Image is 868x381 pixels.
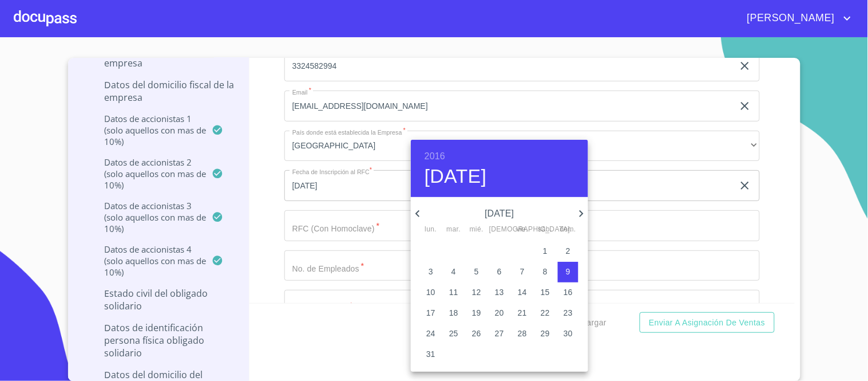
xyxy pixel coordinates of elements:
p: 16 [564,286,573,298]
button: 1 [535,241,556,262]
p: 13 [495,286,504,298]
button: 2 [558,241,578,262]
span: mié. [466,224,487,235]
p: 9 [566,266,570,277]
button: 30 [558,324,578,344]
span: sáb. [535,224,556,235]
p: 26 [472,328,481,339]
span: mar. [443,224,464,235]
button: 29 [535,324,556,344]
button: 21 [512,303,533,324]
p: 11 [449,286,458,298]
p: 21 [518,307,527,319]
button: 11 [443,282,464,303]
button: 14 [512,282,533,303]
p: 7 [520,266,525,277]
p: 17 [426,307,435,319]
span: [DEMOGRAPHIC_DATA]. [489,224,510,235]
button: 9 [558,262,578,282]
p: 6 [497,266,502,277]
button: 27 [489,324,510,344]
button: 8 [535,262,556,282]
span: dom. [558,224,578,235]
p: 20 [495,307,504,319]
button: 6 [489,262,510,282]
p: 27 [495,328,504,339]
p: 5 [474,266,479,277]
p: 10 [426,286,435,298]
span: vie. [512,224,533,235]
button: 10 [421,282,441,303]
button: 22 [535,303,556,324]
button: [DATE] [425,164,487,188]
button: 3 [421,262,441,282]
p: 4 [451,266,456,277]
p: 19 [472,307,481,319]
button: 12 [466,282,487,303]
button: 23 [558,303,578,324]
button: 20 [489,303,510,324]
p: 23 [564,307,573,319]
p: 22 [541,307,550,319]
button: 31 [421,344,441,365]
button: 16 [558,282,578,303]
button: 2016 [425,148,445,164]
p: 28 [518,328,527,339]
p: 15 [541,286,550,298]
button: 19 [466,303,487,324]
p: 31 [426,348,435,360]
button: 15 [535,282,556,303]
p: 18 [449,307,458,319]
button: 7 [512,262,533,282]
button: 5 [466,262,487,282]
button: 28 [512,324,533,344]
button: 13 [489,282,510,303]
p: 24 [426,328,435,339]
button: 26 [466,324,487,344]
button: 18 [443,303,464,324]
p: 30 [564,328,573,339]
button: 4 [443,262,464,282]
button: 25 [443,324,464,344]
p: 12 [472,286,481,298]
p: 25 [449,328,458,339]
p: 8 [543,266,548,277]
button: 24 [421,324,441,344]
p: 1 [543,245,548,257]
p: 2 [566,245,570,257]
p: 3 [429,266,433,277]
button: 17 [421,303,441,324]
p: 29 [541,328,550,339]
span: lun. [421,224,441,235]
p: [DATE] [425,207,574,221]
p: 14 [518,286,527,298]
